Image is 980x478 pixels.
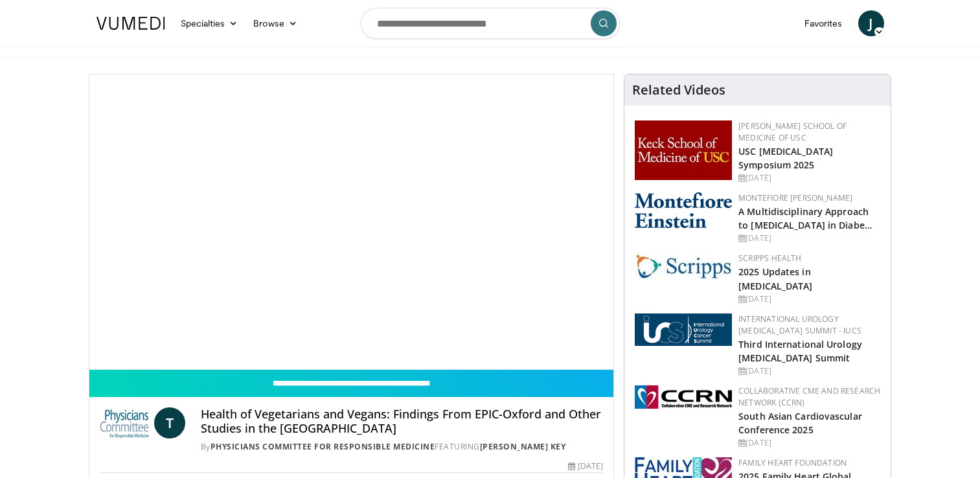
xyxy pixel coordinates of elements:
[635,253,732,279] img: c9f2b0b7-b02a-4276-a72a-b0cbb4230bc1.jpg.150x105_q85_autocrop_double_scale_upscale_version-0.2.jpg
[100,407,149,438] img: Physicians Committee for Responsible Medicine
[568,461,603,472] div: [DATE]
[89,74,614,370] video-js: Video Player
[738,120,847,143] a: [PERSON_NAME] School of Medicine of USC
[173,10,246,36] a: Specialties
[201,407,603,435] h4: Health of Vegetarians and Vegans: Findings From EPIC-Oxford and Other Studies in the [GEOGRAPHIC_...
[738,365,880,377] div: [DATE]
[738,192,852,203] a: Montefiore [PERSON_NAME]
[635,192,732,228] img: b0142b4c-93a1-4b58-8f91-5265c282693c.png.150x105_q85_autocrop_double_scale_upscale_version-0.2.png
[738,437,880,449] div: [DATE]
[201,441,603,453] div: By FEATURING
[858,10,884,36] a: J
[738,145,833,171] a: USC [MEDICAL_DATA] Symposium 2025
[738,253,801,264] a: Scripps Health
[154,407,185,438] a: T
[738,313,861,336] a: International Urology [MEDICAL_DATA] Summit - IUCS
[738,410,862,436] a: South Asian Cardiovascular Conference 2025
[632,82,725,98] h4: Related Videos
[635,120,732,180] img: 7b941f1f-d101-407a-8bfa-07bd47db01ba.png.150x105_q85_autocrop_double_scale_upscale_version-0.2.jpg
[245,10,305,36] a: Browse
[738,172,880,184] div: [DATE]
[797,10,850,36] a: Favorites
[635,385,732,409] img: a04ee3ba-8487-4636-b0fb-5e8d268f3737.png.150x105_q85_autocrop_double_scale_upscale_version-0.2.png
[211,441,435,452] a: Physicians Committee for Responsible Medicine
[738,457,847,468] a: Family Heart Foundation
[738,233,880,244] div: [DATE]
[738,338,862,364] a: Third International Urology [MEDICAL_DATA] Summit
[635,313,732,346] img: 62fb9566-9173-4071-bcb6-e47c745411c0.png.150x105_q85_autocrop_double_scale_upscale_version-0.2.png
[361,8,620,39] input: Search topics, interventions
[738,205,872,231] a: A Multidisciplinary Approach to [MEDICAL_DATA] in Diabe…
[480,441,566,452] a: [PERSON_NAME] Key
[738,293,880,305] div: [DATE]
[97,17,165,30] img: VuMedi Logo
[738,266,812,291] a: 2025 Updates in [MEDICAL_DATA]
[738,385,880,408] a: Collaborative CME and Research Network (CCRN)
